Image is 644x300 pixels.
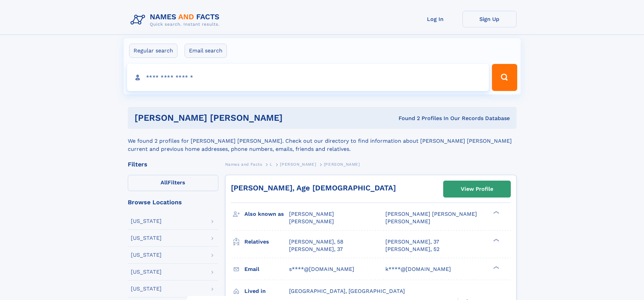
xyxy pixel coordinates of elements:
[492,64,517,91] button: Search Button
[135,114,341,122] h1: [PERSON_NAME] [PERSON_NAME]
[462,11,517,27] a: Sign Up
[231,184,396,192] a: [PERSON_NAME], Age [DEMOGRAPHIC_DATA]
[280,162,316,167] span: [PERSON_NAME]
[340,115,510,122] div: Found 2 Profiles In Our Records Database
[244,208,289,220] h3: Also known as
[385,218,430,225] span: [PERSON_NAME]
[128,129,517,153] div: We found 2 profiles for [PERSON_NAME] [PERSON_NAME]. Check out our directory to find information ...
[244,285,289,297] h3: Lived in
[385,238,439,246] a: [PERSON_NAME], 37
[128,199,218,205] div: Browse Locations
[127,64,489,91] input: search input
[289,288,405,294] span: [GEOGRAPHIC_DATA], [GEOGRAPHIC_DATA]
[461,181,493,197] div: View Profile
[270,162,272,167] span: L
[492,210,500,215] div: ❯
[289,218,334,225] span: [PERSON_NAME]
[129,44,177,58] label: Regular search
[408,11,462,27] a: Log In
[324,162,360,167] span: [PERSON_NAME]
[280,160,316,168] a: [PERSON_NAME]
[131,235,162,241] div: [US_STATE]
[385,246,439,253] a: [PERSON_NAME], 52
[444,181,510,197] a: View Profile
[131,252,162,258] div: [US_STATE]
[185,44,227,58] label: Email search
[492,265,500,270] div: ❯
[492,238,500,242] div: ❯
[128,175,218,191] label: Filters
[289,238,343,246] a: [PERSON_NAME], 58
[225,160,262,168] a: Names and Facts
[131,218,162,224] div: [US_STATE]
[131,286,162,292] div: [US_STATE]
[244,236,289,248] h3: Relatives
[270,160,272,168] a: L
[128,161,218,167] div: Filters
[128,11,225,29] img: Logo Names and Facts
[289,246,343,253] a: [PERSON_NAME], 37
[385,211,477,217] span: [PERSON_NAME] [PERSON_NAME]
[289,211,334,217] span: [PERSON_NAME]
[244,263,289,275] h3: Email
[161,179,168,186] span: All
[131,269,162,275] div: [US_STATE]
